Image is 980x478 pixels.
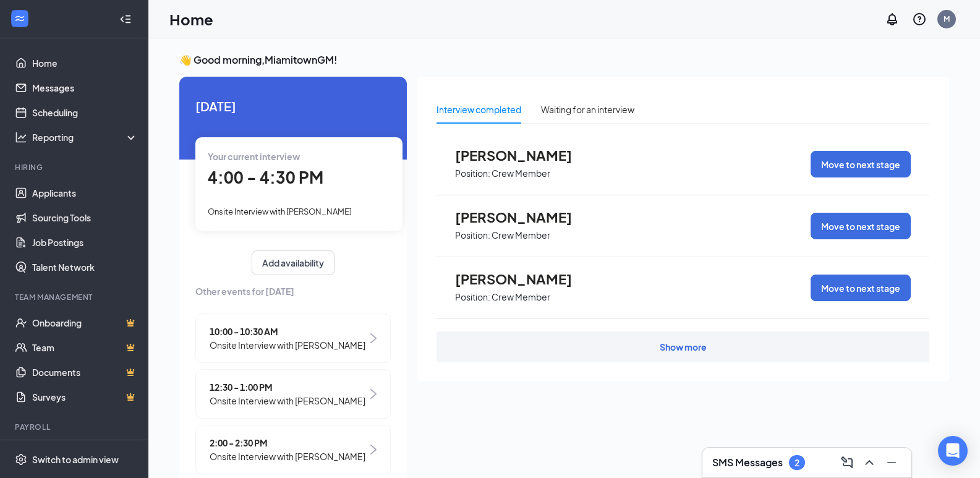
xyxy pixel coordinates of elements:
[455,209,591,225] span: [PERSON_NAME]
[208,151,300,162] span: Your current interview
[15,131,27,143] svg: Analysis
[811,213,911,239] button: Move to next stage
[811,151,911,177] button: Move to next stage
[32,230,138,255] a: Job Postings
[195,96,391,116] span: [DATE]
[712,456,783,469] h3: SMS Messages
[837,453,857,472] button: ComposeMessage
[32,360,138,385] a: DocumentsCrown
[862,455,877,470] svg: ChevronUp
[882,453,901,472] button: Minimize
[32,100,138,125] a: Scheduling
[15,162,135,173] div: Hiring
[455,168,490,179] p: Position:
[455,147,591,163] span: [PERSON_NAME]
[944,14,950,24] div: M
[32,385,138,409] a: SurveysCrown
[15,292,135,302] div: Team Management
[660,341,707,353] div: Show more
[455,271,591,287] span: [PERSON_NAME]
[32,75,138,100] a: Messages
[541,103,634,116] div: Waiting for an interview
[455,291,490,303] p: Position:
[179,53,949,67] h3: 👋 Good morning, MiamitownGM !
[32,255,138,280] a: Talent Network
[210,380,365,394] span: 12:30 - 1:00 PM
[32,181,138,205] a: Applicants
[15,422,135,432] div: Payroll
[437,103,521,116] div: Interview completed
[208,167,323,187] span: 4:00 - 4:30 PM
[210,436,365,450] span: 2:00 - 2:30 PM
[840,455,854,470] svg: ComposeMessage
[32,205,138,230] a: Sourcing Tools
[252,250,334,275] button: Add availability
[492,291,550,303] p: Crew Member
[811,275,911,301] button: Move to next stage
[795,458,799,468] div: 2
[32,310,138,335] a: OnboardingCrown
[210,394,365,408] span: Onsite Interview with [PERSON_NAME]
[492,168,550,179] p: Crew Member
[492,229,550,241] p: Crew Member
[208,207,352,216] span: Onsite Interview with [PERSON_NAME]
[195,284,391,298] span: Other events for [DATE]
[32,453,119,466] div: Switch to admin view
[119,13,132,25] svg: Collapse
[455,229,490,241] p: Position:
[32,335,138,360] a: TeamCrown
[859,453,879,472] button: ChevronUp
[912,12,927,27] svg: QuestionInfo
[210,338,365,352] span: Onsite Interview with [PERSON_NAME]
[15,453,27,466] svg: Settings
[938,436,968,466] div: Open Intercom Messenger
[32,51,138,75] a: Home
[32,131,138,143] div: Reporting
[210,325,365,338] span: 10:00 - 10:30 AM
[210,450,365,463] span: Onsite Interview with [PERSON_NAME]
[14,12,26,25] svg: WorkstreamLogo
[885,12,900,27] svg: Notifications
[884,455,899,470] svg: Minimize
[169,9,213,30] h1: Home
